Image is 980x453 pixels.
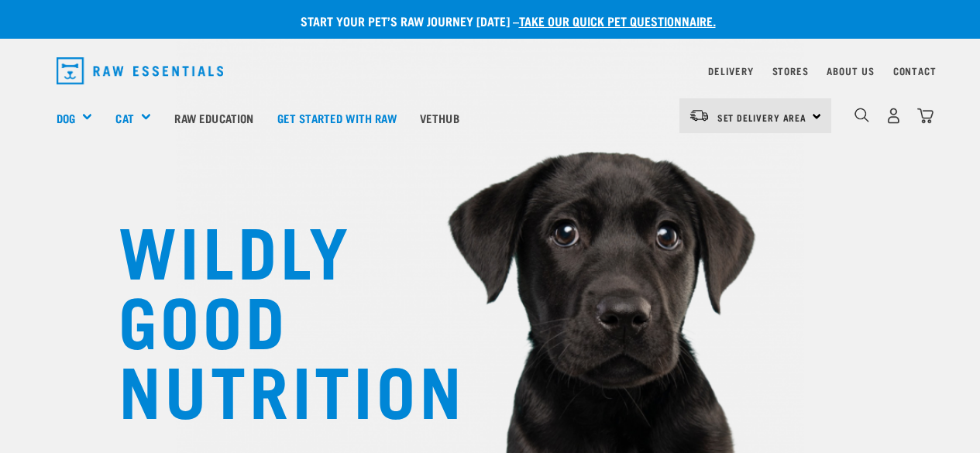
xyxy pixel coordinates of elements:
a: Raw Education [163,87,265,149]
img: home-icon@2x.png [917,108,934,124]
nav: dropdown navigation [44,51,937,91]
img: Raw Essentials Logo [57,57,224,84]
a: Stores [772,68,809,74]
img: user.png [885,108,902,124]
a: Vethub [408,87,471,149]
a: take our quick pet questionnaire. [519,17,716,24]
a: Delivery [708,68,753,74]
img: home-icon-1@2x.png [854,108,869,122]
a: Cat [115,109,133,127]
h1: WILDLY GOOD NUTRITION [119,213,428,422]
a: Get started with Raw [266,87,408,149]
a: Dog [57,109,75,127]
a: About Us [827,68,874,74]
img: van-moving.png [689,108,710,122]
span: Set Delivery Area [717,115,807,120]
a: Contact [893,68,937,74]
